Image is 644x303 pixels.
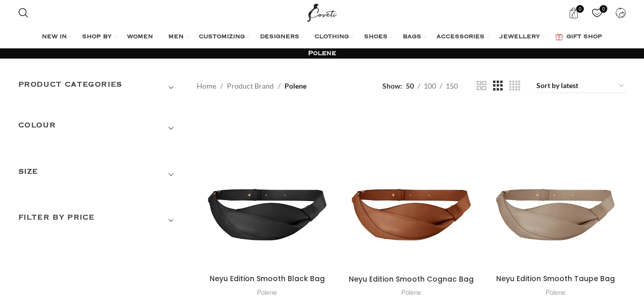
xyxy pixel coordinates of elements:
[364,33,388,41] span: SHOES
[199,33,245,41] span: CUSTOMIZING
[199,27,250,47] a: CUSTOMIZING
[485,108,626,269] a: Neyu Edition Smooth Taupe Bag
[127,27,158,47] a: WOMEN
[315,33,349,41] span: CLOTHING
[168,33,184,41] span: MEN
[42,27,72,47] a: NEW IN
[555,27,602,47] a: GIFT SHOP
[587,3,608,23] div: My Wishlist
[260,27,304,47] a: DESIGNERS
[500,27,545,47] a: JEWELLERY
[210,273,325,284] a: Neyu Edition Smooth Black Bag
[403,27,426,47] a: BAGS
[13,3,34,23] a: Search
[18,212,182,229] h3: Filter by price
[341,108,482,270] a: Neyu Edition Smooth Cognac Bag
[349,274,474,284] a: Neyu Edition Smooth Cognac Bag
[563,3,584,23] a: 0
[587,3,608,23] a: 0
[364,27,393,47] a: SHOES
[42,33,67,41] span: NEW IN
[600,5,607,13] span: 0
[127,33,153,41] span: WOMEN
[305,8,339,16] a: Site logo
[436,27,490,47] a: ACCESSORIES
[500,33,540,41] span: JEWELLERY
[566,33,602,41] span: GIFT SHOP
[496,273,615,284] a: Neyu Edition Smooth Taupe Bag
[82,33,112,41] span: SHOP BY
[555,34,563,40] img: GiftBag
[315,27,354,47] a: CLOTHING
[436,33,484,41] span: ACCESSORIES
[82,27,117,47] a: SHOP BY
[546,288,565,297] a: Polene
[197,108,338,269] a: Neyu Edition Smooth Black Bag
[18,79,182,96] h3: Product categories
[260,33,299,41] span: DESIGNERS
[403,33,421,41] span: BAGS
[168,27,189,47] a: MEN
[401,288,421,297] a: Polene
[13,27,631,47] div: Main navigation
[576,5,584,13] span: 0
[18,120,182,137] h3: COLOUR
[257,288,277,297] a: Polene
[18,166,182,183] h3: SIZE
